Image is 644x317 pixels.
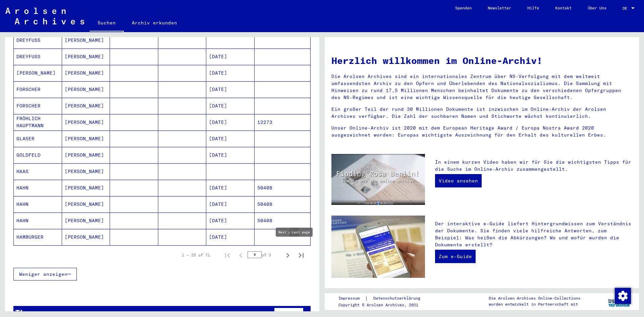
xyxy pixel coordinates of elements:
[62,32,110,48] mat-cell: [PERSON_NAME]
[62,229,110,245] mat-cell: [PERSON_NAME]
[248,252,281,258] div: of 3
[607,293,632,310] img: yv_logo.png
[338,302,428,308] p: Copyright © Arolsen Archives, 2021
[14,180,62,196] mat-cell: HAHN
[206,147,255,163] mat-cell: [DATE]
[62,180,110,196] mat-cell: [PERSON_NAME]
[206,213,255,229] mat-cell: [DATE]
[294,248,308,262] button: Last page
[338,295,365,302] a: Impressum
[62,147,110,163] mat-cell: [PERSON_NAME]
[331,125,632,139] p: Unser Online-Archiv ist 2020 mit dem European Heritage Award / Europa Nostra Award 2020 ausgezeic...
[13,268,77,281] button: Weniger anzeigen
[206,81,255,97] mat-cell: [DATE]
[62,163,110,179] mat-cell: [PERSON_NAME]
[206,131,255,147] mat-cell: [DATE]
[14,65,62,81] mat-cell: [PERSON_NAME]
[14,131,62,147] mat-cell: GLASER
[206,114,255,130] mat-cell: [DATE]
[90,15,124,32] a: Suchen
[435,159,632,173] p: In einem kurzen Video haben wir für Sie die wichtigsten Tipps für die Suche im Online-Archiv zusa...
[14,81,62,97] mat-cell: FORSCHER
[62,49,110,65] mat-cell: [PERSON_NAME]
[62,65,110,81] mat-cell: [PERSON_NAME]
[206,98,255,114] mat-cell: [DATE]
[62,98,110,114] mat-cell: [PERSON_NAME]
[331,54,632,68] h1: Herzlich willkommen im Online-Archiv!
[615,288,631,304] img: Zustimmung ändern
[62,81,110,97] mat-cell: [PERSON_NAME]
[5,8,84,24] img: Arolsen_neg.svg
[435,250,476,263] a: Zum e-Guide
[255,180,311,196] mat-cell: 50408
[14,114,62,130] mat-cell: FRÖHLICH HAUPTMANN
[338,295,428,302] div: |
[435,220,632,248] p: Der interaktive e-Guide liefert Hintergrundwissen zum Verständnis der Dokumente. Sie finden viele...
[280,311,298,317] span: Filter
[206,49,255,65] mat-cell: [DATE]
[255,196,311,212] mat-cell: 50408
[14,147,62,163] mat-cell: GOLDFELD
[62,213,110,229] mat-cell: [PERSON_NAME]
[234,248,248,262] button: Previous page
[62,196,110,212] mat-cell: [PERSON_NAME]
[489,301,580,307] p: wurden entwickelt in Partnerschaft mit
[19,271,67,277] span: Weniger anzeigen
[255,114,311,130] mat-cell: 12273
[206,65,255,81] mat-cell: [DATE]
[182,252,210,258] div: 1 – 25 of 71
[14,213,62,229] mat-cell: HAHN
[331,216,425,278] img: eguide.jpg
[14,32,62,48] mat-cell: DREYFUSS
[124,15,185,31] a: Archiv erkunden
[14,163,62,179] mat-cell: HAAS
[331,106,632,120] p: Ein großer Teil der rund 30 Millionen Dokumente ist inzwischen im Online-Archiv der Arolsen Archi...
[255,213,311,229] mat-cell: 50408
[62,114,110,130] mat-cell: [PERSON_NAME]
[14,196,62,212] mat-cell: HAHN
[221,248,234,262] button: First page
[62,131,110,147] mat-cell: [PERSON_NAME]
[368,295,428,302] a: Datenschutzerklärung
[489,295,580,301] p: Die Arolsen Archives Online-Collections
[14,49,62,65] mat-cell: DREYFUSS
[331,154,425,205] img: video.jpg
[14,229,62,245] mat-cell: HAMBURGER
[623,6,630,11] span: DE
[206,196,255,212] mat-cell: [DATE]
[435,174,482,187] a: Video ansehen
[331,73,632,101] p: Die Arolsen Archives sind ein internationales Zentrum über NS-Verfolgung mit dem weltweit umfasse...
[281,248,294,262] button: Next page
[14,98,62,114] mat-cell: FORSCHER
[206,180,255,196] mat-cell: [DATE]
[206,229,255,245] mat-cell: [DATE]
